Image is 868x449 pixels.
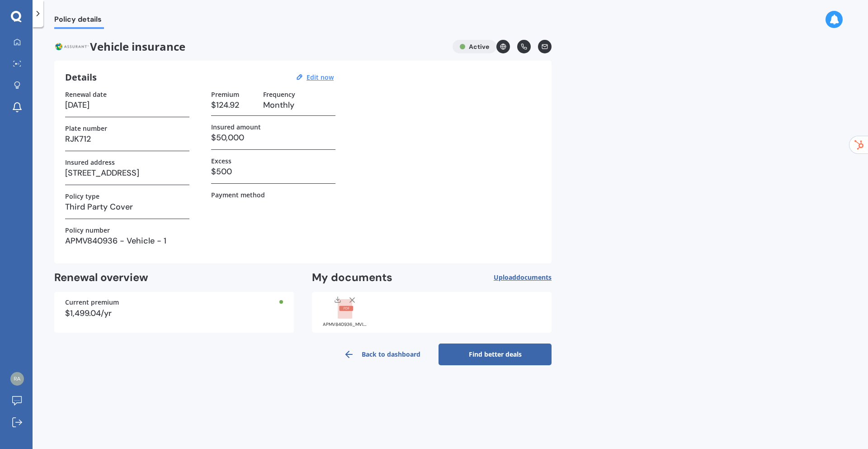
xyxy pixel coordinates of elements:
h2: Renewal overview [54,271,294,285]
label: Payment method [211,191,265,199]
a: Find better deals [439,344,552,365]
h3: APMV840936 - Vehicle - 1 [65,234,189,248]
label: Plate number [65,124,107,132]
h3: Third Party Cover [65,200,189,214]
h3: Details [65,72,97,83]
a: Back to dashboard [325,344,439,365]
label: Excess [211,157,231,165]
label: Policy number [65,226,110,234]
label: Insured amount [211,123,261,131]
label: Frequency [263,91,295,98]
h3: RJK712 [65,132,189,146]
span: documents [516,273,552,282]
button: Uploaddocuments [494,271,552,285]
label: Insured address [65,158,115,166]
h3: $50,000 [211,131,335,144]
div: Current premium [65,299,283,306]
img: Assurant.png [54,40,90,53]
button: Edit now [304,73,336,81]
label: Premium [211,91,239,98]
span: Upload [494,274,552,281]
h2: My documents [312,271,392,285]
h3: Monthly [263,98,335,112]
h3: [STREET_ADDRESS] [65,166,189,180]
h3: $124.92 [211,98,256,112]
u: Edit now [307,73,334,81]
span: Vehicle insurance [54,40,445,53]
label: Renewal date [65,91,107,98]
label: Policy type [65,192,99,200]
img: bec0f133c55242a2ab5fc8e3075bedd0 [10,372,24,386]
h3: [DATE] [65,98,189,112]
h3: $500 [211,165,335,178]
div: APMV840936_MVI.pdf [323,322,368,327]
div: $1,499.04/yr [65,309,283,317]
span: Policy details [54,15,104,27]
